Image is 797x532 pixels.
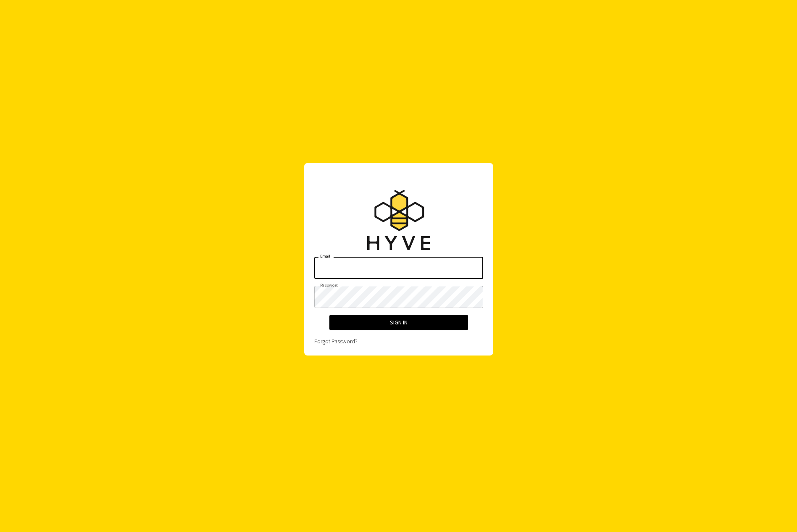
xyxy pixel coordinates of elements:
[320,282,339,288] label: Password
[367,190,430,250] img: Hyve Logo
[314,337,358,345] a: Forgot Password?
[329,315,468,330] button: Sign In
[320,253,330,259] label: Email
